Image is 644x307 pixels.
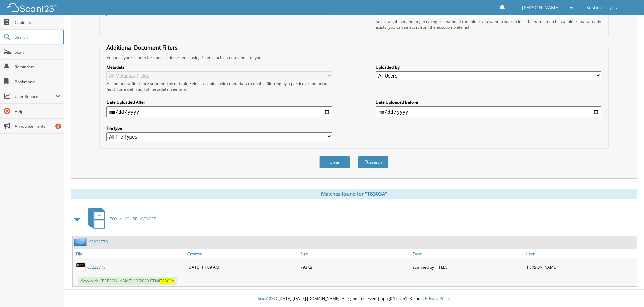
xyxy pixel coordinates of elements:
span: Scan [15,49,60,55]
img: folder2.png [74,238,88,246]
div: scanned by TITLES [411,260,524,274]
label: Date Uploaded Before [376,99,601,105]
a: Created [186,249,299,258]
button: Clear [319,156,350,168]
div: © [DATE]-[DATE] [DOMAIN_NAME]. All rights reserved | appg04-scan123-com | [64,290,644,307]
span: Keywords: [PERSON_NAME] 12/2023 STK# [78,277,177,285]
span: Reminders [15,64,60,70]
span: Search [15,34,59,40]
span: T8303A [160,278,174,284]
a: Size [299,249,411,258]
div: [PERSON_NAME] [524,260,637,274]
button: Search [358,156,388,168]
div: Matches found for "T8303A" [71,189,637,199]
input: start [106,106,332,117]
a: KG222773 [86,264,106,270]
a: User [524,249,637,258]
input: end [376,106,601,117]
span: Help [15,109,60,114]
img: PDF.png [76,262,86,272]
label: Uploaded By [376,64,601,70]
span: Scan123 [258,296,274,301]
a: Privacy Policy [425,296,450,301]
img: scan123-logo-white.svg [7,3,57,12]
a: File [73,249,186,258]
label: File type [106,125,332,131]
span: Bookmarks [15,79,60,85]
div: [DATE] 11:09 AM [186,260,299,274]
label: Date Uploaded After [106,99,332,105]
span: User Reports [15,94,55,99]
span: [PERSON_NAME] [522,6,560,10]
a: TOY IN HOUSE INVOICES [84,206,156,232]
span: Cabinets [15,20,60,25]
span: Silsbee Toyota [586,6,619,10]
label: Metadata [106,64,332,70]
a: Type [411,249,524,258]
legend: Additional Document Filters [103,44,181,51]
div: All metadata fields are searched by default. Select a cabinet with metadata to enable filtering b... [106,81,332,92]
div: 793KB [299,260,411,274]
a: KG222773 [88,239,108,245]
div: Select a cabinet and begin typing the name of the folder you want to search in. If the name match... [376,19,601,30]
div: 6 [55,124,61,129]
div: Enhance your search for specific documents using filters such as date and file type. [103,55,605,60]
a: here [177,86,186,92]
span: TOY IN HOUSE INVOICES [110,216,156,222]
span: Announcements [15,123,60,129]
